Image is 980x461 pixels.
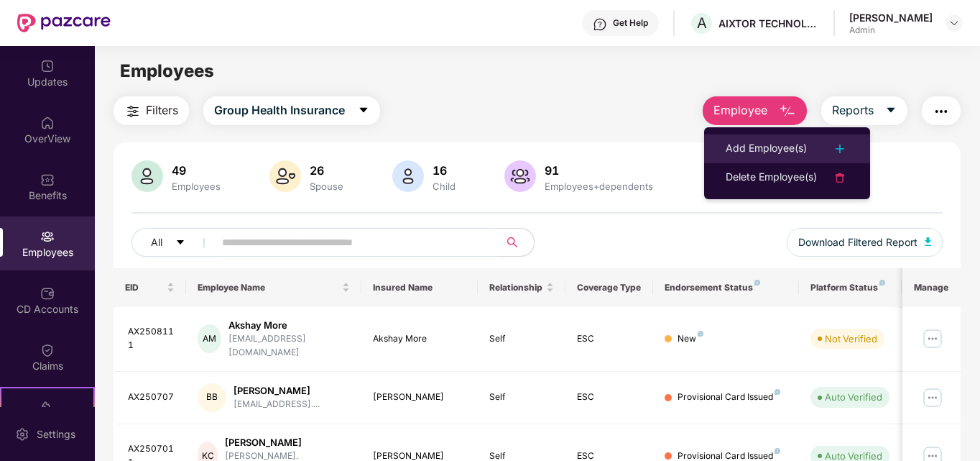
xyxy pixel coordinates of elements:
[542,163,656,178] div: 91
[361,268,479,307] th: Insured Name
[234,384,320,398] div: [PERSON_NAME]
[831,140,849,158] img: svg+xml;base64,PHN2ZyB4bWxucz0iaHR0cDovL3d3dy53My5vcmcvMjAwMC9zdmciIHdpZHRoPSIyNCIgaGVpZ2h0PSIyNC...
[307,163,346,178] div: 26
[40,59,55,73] img: svg+xml;base64,PHN2ZyBpZD0iVXBkYXRlZCIgeG1sbnM9Imh0dHA6Ly93d3cudzMub3JnLzIwMDAvc3ZnIiB3aWR0aD0iMj...
[186,268,361,307] th: Employee Name
[40,343,55,357] img: svg+xml;base64,PHN2ZyBpZD0iQ2xhaW0iIHhtbG5zPSJodHRwOi8vd3d3LnczLm9yZy8yMDAwL3N2ZyIgd2lkdGg9IjIwIi...
[933,103,950,120] img: svg+xml;base64,PHN2ZyB4bWxucz0iaHR0cDovL3d3dy53My5vcmcvMjAwMC9zdmciIHdpZHRoPSIyNCIgaGVpZ2h0PSIyNC...
[228,332,350,360] div: [EMAIL_ADDRESS][DOMAIN_NAME]
[489,332,554,346] div: Self
[40,400,55,414] img: svg+xml;base64,PHN2ZyB4bWxucz0iaHR0cDovL3d3dy53My5vcmcvMjAwMC9zdmciIHdpZHRoPSIyMSIgaGVpZ2h0PSIyMC...
[825,332,877,346] div: Not Verified
[128,391,175,404] div: AX250707
[902,268,961,307] th: Manage
[718,17,819,30] div: AIXTOR TECHNOLOGIES LLP
[358,104,369,117] span: caret-down
[489,282,543,293] span: Relationship
[703,96,807,125] button: Employee
[787,228,943,257] button: Download Filtered Report
[146,101,178,119] span: Filters
[504,160,536,192] img: svg+xml;base64,PHN2ZyB4bWxucz0iaHR0cDovL3d3dy53My5vcmcvMjAwMC9zdmciIHhtbG5zOnhsaW5rPSJodHRwOi8vd3...
[373,332,467,346] div: Akshay More
[15,427,29,442] img: svg+xml;base64,PHN2ZyBpZD0iU2V0dGluZy0yMHgyMCIgeG1sbnM9Imh0dHA6Ly93d3cudzMub3JnLzIwMDAvc3ZnIiB3aW...
[577,332,642,346] div: ESC
[114,268,187,307] th: EID
[198,282,339,293] span: Employee Name
[775,448,780,454] img: svg+xml;base64,PHN2ZyB4bWxucz0iaHR0cDovL3d3dy53My5vcmcvMjAwMC9zdmciIHdpZHRoPSI4IiBoZWlnaHQ9IjgiIH...
[234,398,320,411] div: [EMAIL_ADDRESS]....
[499,228,535,257] button: search
[430,181,458,192] div: Child
[40,173,55,187] img: svg+xml;base64,PHN2ZyBpZD0iQmVuZWZpdHMiIHhtbG5zPSJodHRwOi8vd3d3LnczLm9yZy8yMDAwL3N2ZyIgd2lkdGg9Ij...
[726,140,807,158] div: Add Employee(s)
[151,234,162,250] span: All
[925,237,932,246] img: svg+xml;base64,PHN2ZyB4bWxucz0iaHR0cDovL3d3dy53My5vcmcvMjAwMC9zdmciIHhtbG5zOnhsaW5rPSJodHRwOi8vd3...
[225,436,350,449] div: [PERSON_NAME]
[430,163,458,178] div: 16
[593,17,607,32] img: svg+xml;base64,PHN2ZyBpZD0iSGVscC0zMngzMiIgeG1sbnM9Imh0dHA6Ly93d3cudzMub3JnLzIwMDAvc3ZnIiB3aWR0aD...
[775,389,780,395] img: svg+xml;base64,PHN2ZyB4bWxucz0iaHR0cDovL3d3dy53My5vcmcvMjAwMC9zdmciIHdpZHRoPSI4IiBoZWlnaHQ9IjgiIH...
[169,163,223,178] div: 49
[228,319,350,332] div: Akshay More
[726,169,817,186] div: Delete Employee(s)
[798,234,917,250] span: Download Filtered Report
[40,286,55,301] img: svg+xml;base64,PHN2ZyBpZD0iQ0RfQWNjb3VudHMiIGRhdGEtbmFtZT0iQ0QgQWNjb3VudHMiIHhtbG5zPSJodHRwOi8vd3...
[40,116,55,130] img: svg+xml;base64,PHN2ZyBpZD0iSG9tZSIgeG1sbnM9Imh0dHA6Ly93d3cudzMub3JnLzIwMDAvc3ZnIiB3aWR0aD0iMjAiIG...
[613,17,648,29] div: Get Help
[307,181,346,192] div: Spouse
[198,324,221,353] div: AM
[478,268,565,307] th: Relationship
[754,280,760,286] img: svg+xml;base64,PHN2ZyB4bWxucz0iaHR0cDovL3d3dy53My5vcmcvMjAwMC9zdmciIHdpZHRoPSI4IiBoZWlnaHQ9IjgiIH...
[779,103,796,120] img: svg+xml;base64,PHN2ZyB4bWxucz0iaHR0cDovL3d3dy53My5vcmcvMjAwMC9zdmciIHhtbG5zOnhsaW5rPSJodHRwOi8vd3...
[269,160,301,192] img: svg+xml;base64,PHN2ZyB4bWxucz0iaHR0cDovL3d3dy53My5vcmcvMjAwMC9zdmciIHhtbG5zOnhsaW5rPSJodHRwOi8vd3...
[831,169,849,186] img: svg+xml;base64,PHN2ZyB4bWxucz0iaHR0cDovL3d3dy53My5vcmcvMjAwMC9zdmciIHdpZHRoPSIyNCIgaGVpZ2h0PSIyNC...
[832,101,874,119] span: Reports
[392,160,424,192] img: svg+xml;base64,PHN2ZyB4bWxucz0iaHR0cDovL3d3dy53My5vcmcvMjAwMC9zdmciIHhtbG5zOnhsaW5rPSJodHRwOi8vd3...
[32,427,80,442] div: Settings
[713,101,767,119] span: Employee
[542,181,656,192] div: Employees+dependents
[948,17,960,29] img: svg+xml;base64,PHN2ZyBpZD0iRHJvcGRvd24tMzJ4MzIiIHhtbG5zPSJodHRwOi8vd3d3LnczLm9yZy8yMDAwL3N2ZyIgd2...
[565,268,653,307] th: Coverage Type
[665,282,787,293] div: Endorsement Status
[849,11,933,24] div: [PERSON_NAME]
[214,101,345,119] span: Group Health Insurance
[120,60,214,81] span: Employees
[577,391,642,404] div: ESC
[697,14,707,32] span: A
[114,96,189,125] button: Filters
[921,386,944,409] img: manageButton
[879,280,885,286] img: svg+xml;base64,PHN2ZyB4bWxucz0iaHR0cDovL3d3dy53My5vcmcvMjAwMC9zdmciIHdpZHRoPSI4IiBoZWlnaHQ9IjgiIH...
[698,331,703,337] img: svg+xml;base64,PHN2ZyB4bWxucz0iaHR0cDovL3d3dy53My5vcmcvMjAwMC9zdmciIHdpZHRoPSI4IiBoZWlnaHQ9IjgiIH...
[128,325,175,352] div: AX2508111
[825,390,882,404] div: Auto Verified
[203,96,380,125] button: Group Health Insurancecaret-down
[175,237,185,249] span: caret-down
[921,327,944,350] img: manageButton
[124,103,142,120] img: svg+xml;base64,PHN2ZyB4bWxucz0iaHR0cDovL3d3dy53My5vcmcvMjAwMC9zdmciIHdpZHRoPSIyNCIgaGVpZ2h0PSIyNC...
[885,104,897,117] span: caret-down
[17,14,111,32] img: New Pazcare Logo
[489,391,554,404] div: Self
[373,391,467,404] div: [PERSON_NAME]
[821,96,907,125] button: Reportscaret-down
[810,282,889,293] div: Platform Status
[678,391,780,404] div: Provisional Card Issued
[131,160,163,192] img: svg+xml;base64,PHN2ZyB4bWxucz0iaHR0cDovL3d3dy53My5vcmcvMjAwMC9zdmciIHhtbG5zOnhsaW5rPSJodHRwOi8vd3...
[131,228,219,257] button: Allcaret-down
[169,181,223,192] div: Employees
[125,282,165,293] span: EID
[198,383,226,412] div: BB
[499,237,527,248] span: search
[849,24,933,36] div: Admin
[678,332,703,346] div: New
[40,229,55,244] img: svg+xml;base64,PHN2ZyBpZD0iRW1wbG95ZWVzIiB4bWxucz0iaHR0cDovL3d3dy53My5vcmcvMjAwMC9zdmciIHdpZHRoPS...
